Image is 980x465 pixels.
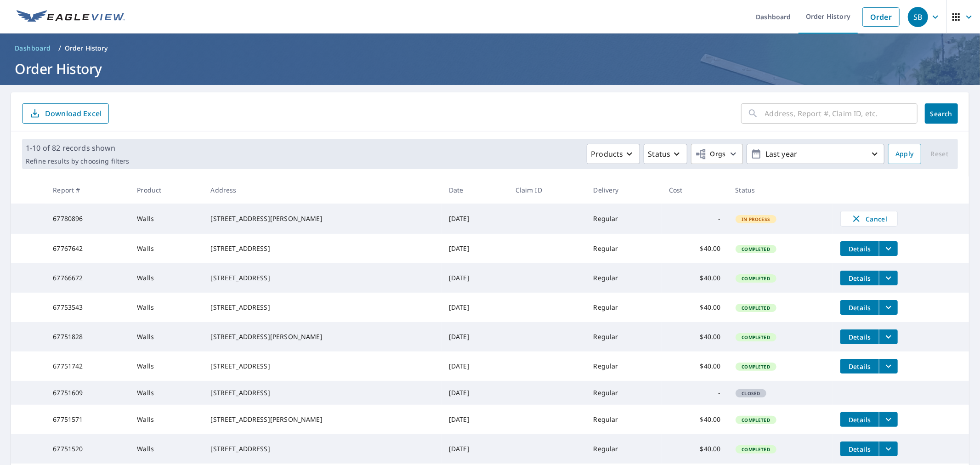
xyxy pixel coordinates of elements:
td: 67751828 [45,322,130,352]
p: Download Excel [45,108,102,119]
span: In Process [736,216,776,222]
td: $40.00 [662,263,728,293]
td: $40.00 [662,293,728,322]
span: Search [932,109,951,118]
td: $40.00 [662,434,728,464]
div: [STREET_ADDRESS][PERSON_NAME] [210,214,434,223]
td: Regular [586,352,662,381]
button: Products [587,144,640,164]
td: 67751520 [45,434,130,464]
button: filesDropdownBtn-67766672 [879,271,898,285]
nav: breadcrumb [11,41,969,56]
th: Delivery [586,176,662,204]
td: [DATE] [442,405,508,434]
th: Date [442,176,508,204]
td: Walls [130,234,203,263]
span: Details [846,362,873,371]
span: Completed [736,275,776,282]
td: $40.00 [662,322,728,352]
button: Apply [888,144,921,164]
p: Status [648,148,670,159]
span: Details [846,415,873,424]
button: Orgs [691,144,743,164]
th: Status [728,176,833,204]
td: - [662,204,728,234]
td: [DATE] [442,322,508,352]
button: detailsBtn-67767642 [840,241,879,256]
span: Completed [736,446,776,453]
button: detailsBtn-67766672 [840,271,879,285]
td: 67767642 [45,234,130,263]
p: Refine results by choosing filters [26,157,129,165]
button: Status [644,144,687,164]
button: Last year [747,144,884,164]
li: / [58,43,61,54]
td: [DATE] [442,352,508,381]
td: 67751609 [45,381,130,405]
span: Completed [736,305,776,311]
button: detailsBtn-67751571 [840,412,879,427]
div: [STREET_ADDRESS] [210,303,434,312]
div: [STREET_ADDRESS] [210,388,434,397]
td: 67753543 [45,293,130,322]
th: Report # [45,176,130,204]
td: $40.00 [662,234,728,263]
button: Search [925,103,958,124]
button: filesDropdownBtn-67767642 [879,241,898,256]
td: [DATE] [442,204,508,234]
button: detailsBtn-67751828 [840,329,879,344]
div: [STREET_ADDRESS][PERSON_NAME] [210,415,434,424]
span: Details [846,274,873,283]
td: [DATE] [442,381,508,405]
button: filesDropdownBtn-67751828 [879,329,898,344]
td: Walls [130,263,203,293]
button: Cancel [840,211,898,227]
a: Dashboard [11,41,55,56]
button: detailsBtn-67751742 [840,359,879,374]
div: [STREET_ADDRESS] [210,444,434,454]
td: $40.00 [662,405,728,434]
td: Walls [130,434,203,464]
h1: Order History [11,59,969,78]
span: Orgs [695,148,726,160]
td: 67780896 [45,204,130,234]
td: 67751742 [45,352,130,381]
span: Apply [895,148,914,160]
td: Walls [130,322,203,352]
td: Regular [586,381,662,405]
span: Completed [736,417,776,423]
td: Walls [130,405,203,434]
input: Address, Report #, Claim ID, etc. [765,101,918,126]
span: Details [846,303,873,312]
span: Completed [736,334,776,340]
div: [STREET_ADDRESS] [210,273,434,283]
td: [DATE] [442,434,508,464]
th: Address [203,176,441,204]
div: [STREET_ADDRESS] [210,362,434,371]
th: Cost [662,176,728,204]
div: [STREET_ADDRESS][PERSON_NAME] [210,332,434,341]
span: Closed [736,390,766,397]
button: filesDropdownBtn-67751520 [879,442,898,456]
span: Completed [736,363,776,370]
td: Regular [586,234,662,263]
span: Details [846,445,873,454]
p: Last year [762,146,869,162]
button: detailsBtn-67751520 [840,442,879,456]
button: filesDropdownBtn-67751742 [879,359,898,374]
div: [STREET_ADDRESS] [210,244,434,253]
td: Regular [586,434,662,464]
td: [DATE] [442,293,508,322]
span: Dashboard [15,44,51,53]
button: Download Excel [22,103,109,124]
td: Walls [130,204,203,234]
td: Walls [130,381,203,405]
button: filesDropdownBtn-67753543 [879,300,898,315]
td: Regular [586,322,662,352]
div: SB [908,7,928,27]
span: Details [846,244,873,253]
span: Details [846,333,873,341]
p: Products [591,148,623,159]
td: Regular [586,405,662,434]
button: filesDropdownBtn-67751571 [879,412,898,427]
